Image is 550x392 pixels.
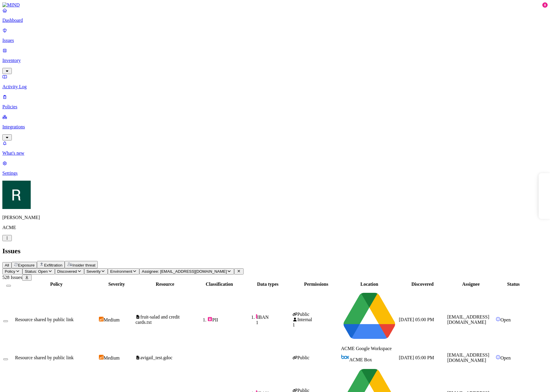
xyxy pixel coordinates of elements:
img: pii-line [256,314,257,319]
span: Medium [104,317,120,322]
div: PII [208,317,243,323]
p: Inventory [2,58,548,63]
p: Integrations [2,124,548,130]
img: Ron Rabinovich [2,181,31,209]
div: 1 [293,322,340,328]
span: avigail_test.gdoc [140,355,172,360]
p: Dashboard [2,18,548,23]
button: Select row [3,320,8,322]
span: Exposure [18,263,35,267]
div: Permissions [293,282,340,287]
p: [PERSON_NAME] [2,215,548,220]
span: Assignee: [EMAIL_ADDRESS][DOMAIN_NAME] [142,269,227,274]
span: Severity [87,269,101,274]
div: Assignee [447,282,494,287]
div: Policy [15,282,98,287]
span: Policy [5,269,15,274]
p: Activity Log [2,84,548,89]
div: 8 [542,2,548,8]
p: Issues [2,38,548,43]
img: MIND [2,2,20,8]
div: Classification [196,282,243,287]
div: 1 [256,320,291,325]
a: Dashboard [2,8,548,23]
a: Settings [2,161,548,176]
img: pii [208,317,212,321]
span: Insider threat [72,263,95,267]
div: Public [293,312,340,317]
div: Data types [244,282,291,287]
img: box [341,353,349,361]
span: [DATE] 05:00 PM [399,355,434,360]
a: Activity Log [2,74,548,89]
div: Severity [99,282,134,287]
a: Inventory [2,48,548,73]
span: [DATE] 05:00 PM [399,317,434,322]
img: google-drive [341,288,398,345]
span: Resource shared by public link [15,317,74,322]
span: Discovered [57,269,77,274]
span: 528 Issues [2,275,22,280]
span: Environment [110,269,132,274]
span: [EMAIL_ADDRESS][DOMAIN_NAME] [447,352,489,363]
div: IBAN [256,314,291,320]
span: Open [500,355,511,360]
span: All [5,263,9,267]
h2: Issues [2,247,548,255]
div: Status [496,282,531,287]
img: severity-medium [99,355,104,360]
div: Internal [293,317,340,322]
button: Select row [3,358,8,360]
p: What's new [2,151,548,156]
p: ACME [2,225,548,230]
span: ACME Google Workspace [341,346,392,351]
a: Integrations [2,114,548,140]
a: Policies [2,94,548,110]
a: Issues [2,28,548,43]
div: Discovered [399,282,446,287]
p: Settings [2,171,548,176]
a: What's new [2,141,548,156]
div: Resource [136,282,195,287]
span: Exfiltration [44,263,62,267]
span: Status: Open [25,269,48,274]
img: status-open [496,317,500,321]
p: Policies [2,104,548,110]
span: ACME Box [349,357,372,362]
span: Medium [104,355,120,360]
span: Resource shared by public link [15,355,74,360]
div: Location [341,282,398,287]
div: Public [293,355,340,360]
a: MIND [2,2,548,8]
span: [EMAIL_ADDRESS][DOMAIN_NAME] [447,314,489,325]
button: Select all [6,285,11,287]
img: status-open [496,355,500,360]
span: Open [500,317,511,322]
img: severity-medium [99,317,104,321]
span: fruit-salad and credit cards.txt [136,314,180,325]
